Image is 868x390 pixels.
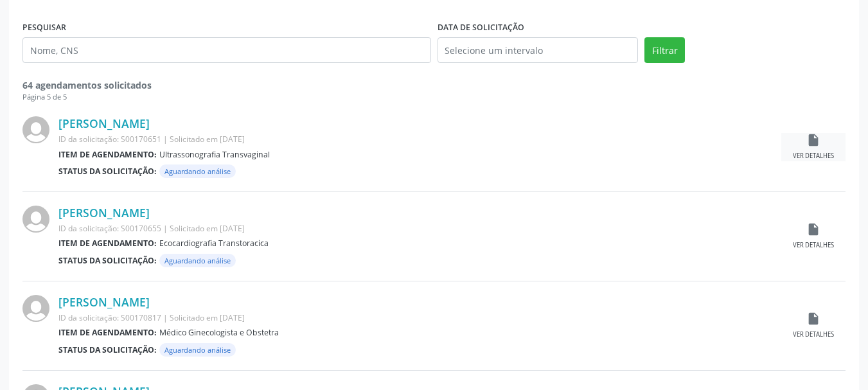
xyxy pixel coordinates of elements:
[793,152,834,161] div: Ver detalhes
[58,116,150,130] a: [PERSON_NAME]
[58,327,157,338] b: Item de agendamento:
[22,17,66,37] label: PESQUISAR
[644,37,685,63] button: Filtrar
[22,92,846,103] div: Página 5 de 5
[806,133,820,147] i: insert_drive_file
[58,344,157,355] b: Status da solicitação:
[159,149,270,160] span: Ultrassonografia Transvaginal
[22,295,49,322] img: img
[22,206,49,233] img: img
[159,238,269,249] span: Ecocardiografia Transtoracica
[58,238,157,249] b: Item de agendamento:
[159,254,236,267] span: Aguardando análise
[22,116,49,143] img: img
[22,37,431,63] input: Nome, CNS
[58,223,168,234] span: ID da solicitação: S00170655 |
[58,312,168,323] span: ID da solicitação: S00170817 |
[806,312,820,326] i: insert_drive_file
[58,166,157,177] b: Status da solicitação:
[22,79,152,91] strong: 64 agendamentos solicitados
[58,134,168,145] span: ID da solicitação: S00170651 |
[58,206,150,220] a: [PERSON_NAME]
[438,37,639,63] input: Selecione um intervalo
[170,312,245,323] span: Solicitado em [DATE]
[58,149,157,160] b: Item de agendamento:
[170,134,245,145] span: Solicitado em [DATE]
[58,295,150,309] a: [PERSON_NAME]
[159,164,236,178] span: Aguardando análise
[793,330,834,339] div: Ver detalhes
[58,255,157,266] b: Status da solicitação:
[438,17,524,37] label: DATA DE SOLICITAÇÃO
[806,222,820,236] i: insert_drive_file
[159,327,279,338] span: Médico Ginecologista e Obstetra
[793,241,834,250] div: Ver detalhes
[170,223,245,234] span: Solicitado em [DATE]
[159,343,236,357] span: Aguardando análise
